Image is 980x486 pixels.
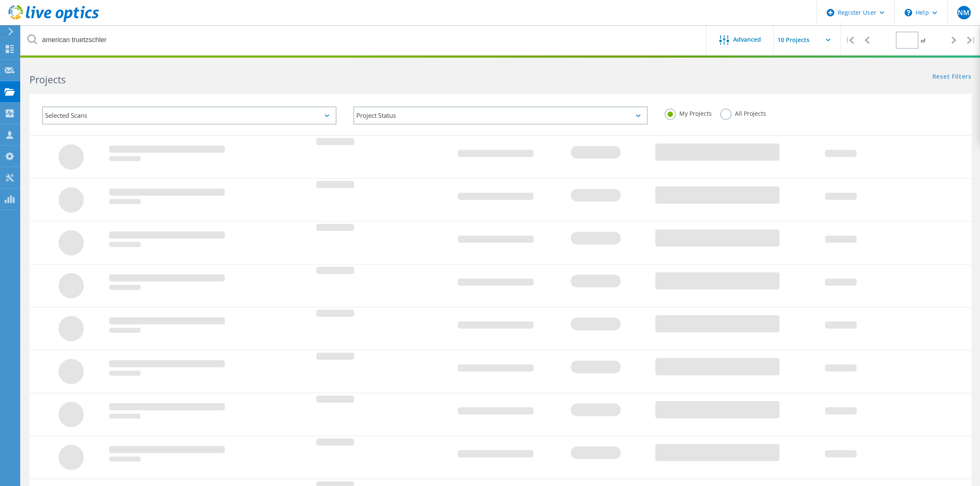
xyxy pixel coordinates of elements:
a: Reset Filters [932,74,972,81]
b: Projects [29,73,66,86]
div: | [963,25,980,55]
div: Selected Scans [42,106,336,125]
span: of [921,37,925,44]
span: Advanced [733,37,761,42]
div: Project Status [353,106,648,125]
label: My Projects [665,109,712,117]
svg: \n [905,9,912,16]
label: All Projects [720,109,766,117]
input: Search projects by name, owner, ID, company, etc [21,25,707,55]
div: | [841,25,858,55]
a: Live Optics Dashboard [8,18,99,24]
span: NM [958,9,969,16]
